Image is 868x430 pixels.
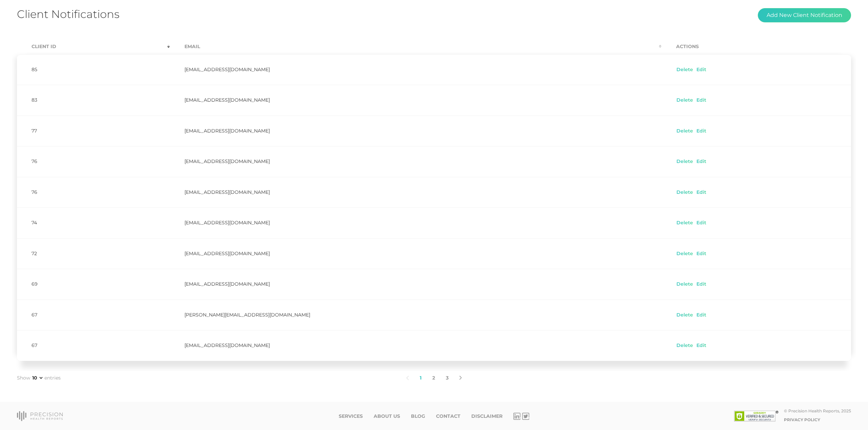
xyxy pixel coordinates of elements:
[411,413,425,419] a: Blog
[784,417,820,422] a: Privacy Policy
[758,8,851,22] button: Add New Client Notification
[170,207,662,238] td: [EMAIL_ADDRESS][DOMAIN_NAME]
[17,238,170,269] td: 72
[17,54,170,85] td: 85
[17,207,170,238] td: 74
[17,85,170,116] td: 83
[17,177,170,208] td: 76
[440,371,454,385] a: 3
[436,413,460,419] a: Contact
[170,330,662,361] td: [EMAIL_ADDRESS][DOMAIN_NAME]
[676,158,693,165] a: Delete
[676,66,693,73] a: Delete
[676,189,693,196] a: Delete
[17,269,170,300] td: 69
[696,312,707,319] a: Edit
[17,374,61,382] label: Show entries
[31,374,44,381] select: Showentries
[676,97,693,104] a: Delete
[374,413,400,419] a: About Us
[17,39,170,54] th: Client Id : activate to sort column ascending
[696,281,707,288] a: Edit
[170,39,662,54] th: Email : activate to sort column ascending
[676,281,693,288] a: Delete
[17,300,170,330] td: 67
[170,116,662,146] td: [EMAIL_ADDRESS][DOMAIN_NAME]
[170,54,662,85] td: [EMAIL_ADDRESS][DOMAIN_NAME]
[170,269,662,300] td: [EMAIL_ADDRESS][DOMAIN_NAME]
[170,238,662,269] td: [EMAIL_ADDRESS][DOMAIN_NAME]
[696,250,707,257] a: Edit
[696,66,707,73] a: Edit
[676,312,693,319] a: Delete
[170,146,662,177] td: [EMAIL_ADDRESS][DOMAIN_NAME]
[427,371,440,385] a: 2
[676,342,693,349] a: Delete
[17,116,170,146] td: 77
[696,220,707,226] a: Edit
[696,189,707,196] a: Edit
[471,413,502,419] a: Disclaimer
[676,128,693,135] a: Delete
[339,413,363,419] a: Services
[17,7,119,21] h1: Client Notifications
[17,146,170,177] td: 76
[676,250,693,257] a: Delete
[170,300,662,330] td: [PERSON_NAME][EMAIL_ADDRESS][DOMAIN_NAME]
[696,158,707,165] a: Edit
[17,330,170,361] td: 67
[696,128,707,135] a: Edit
[676,220,693,226] a: Delete
[696,342,707,349] a: Edit
[170,177,662,208] td: [EMAIL_ADDRESS][DOMAIN_NAME]
[170,85,662,116] td: [EMAIL_ADDRESS][DOMAIN_NAME]
[662,39,851,54] th: Actions
[784,408,851,413] div: © Precision Health Reports, 2025
[696,97,707,104] a: Edit
[734,411,778,422] img: SSL site seal - click to verify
